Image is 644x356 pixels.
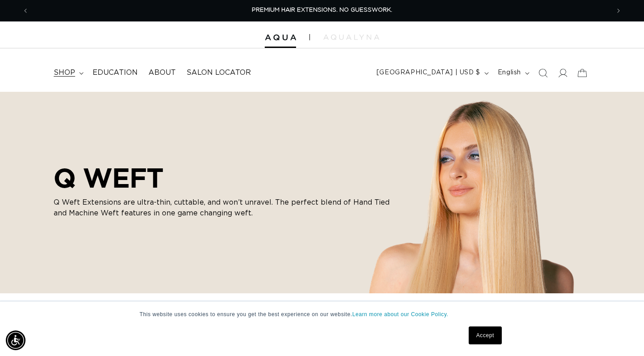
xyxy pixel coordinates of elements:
[265,34,296,41] img: Aqua Hair Extensions
[93,68,138,77] span: Education
[469,326,502,344] a: Accept
[377,68,480,77] span: [GEOGRAPHIC_DATA] | USD $
[54,68,75,77] span: shop
[54,162,394,193] h2: Q WEFT
[186,68,251,77] span: Salon Locator
[140,310,504,318] p: This website uses cookies to ensure you get the best experience on our website.
[48,63,87,83] summary: shop
[323,34,379,40] img: aqualyna.com
[87,63,143,83] a: Education
[148,68,176,77] span: About
[6,330,25,350] div: Accessibility Menu
[54,197,394,219] p: Q Weft Extensions are ultra-thin, cuttable, and won’t unravel. The perfect blend of Hand Tied and...
[181,63,256,83] a: Salon Locator
[498,68,521,77] span: English
[533,63,553,83] summary: Search
[252,7,392,13] span: PREMIUM HAIR EXTENSIONS. NO GUESSWORK.
[371,64,492,81] button: [GEOGRAPHIC_DATA] | USD $
[16,2,35,19] button: Previous announcement
[492,64,533,81] button: English
[352,311,449,317] a: Learn more about our Cookie Policy.
[143,63,181,83] a: About
[609,2,628,19] button: Next announcement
